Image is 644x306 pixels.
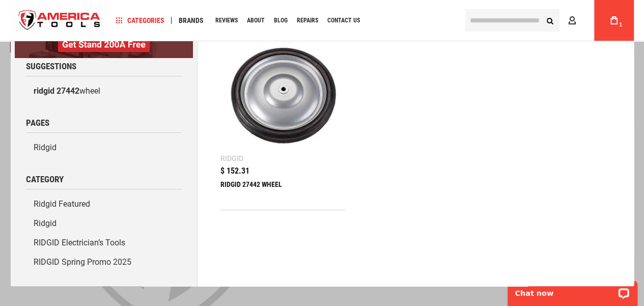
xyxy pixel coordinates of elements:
a: RIDGID Electrician’s Tools [25,233,182,253]
span: Repairs [297,17,318,23]
a: Reviews [211,14,242,27]
img: RIDGID 27442 WHEEL [226,39,341,154]
a: Ridgid Featured [25,194,182,214]
div: Ridgid [220,155,243,162]
a: RIDGID Spring Promo 2025 [25,253,182,272]
a: Categories [111,14,169,27]
a: Ridgid [25,214,182,233]
span: Brands [179,17,204,24]
a: Repairs [292,14,323,27]
iframe: LiveChat chat widget [501,274,644,306]
button: Search [540,11,559,30]
span: Categories [116,17,164,24]
span: About [247,17,265,23]
a: About [242,14,269,27]
a: Brands [174,14,208,27]
img: America Tools [10,2,109,40]
b: ridgid [33,86,54,96]
span: Blog [274,17,288,23]
span: Contact Us [327,17,360,23]
a: Ridgid [25,138,182,157]
a: store logo [10,2,109,40]
div: RIDGID 27442 WHEEL [220,180,346,205]
span: 1 [619,22,622,27]
a: Blog [269,14,292,27]
span: Suggestions [25,62,76,71]
span: Category [25,175,63,184]
b: 27442 [56,86,79,96]
a: Contact Us [323,14,365,27]
a: ridgid 27442wheel [25,81,182,101]
span: $ 152.31 [220,167,249,175]
span: Reviews [215,17,238,23]
span: Pages [25,119,49,127]
a: RIDGID 27442 WHEEL Ridgid $ 152.31 RIDGID 27442 WHEEL [220,34,346,210]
